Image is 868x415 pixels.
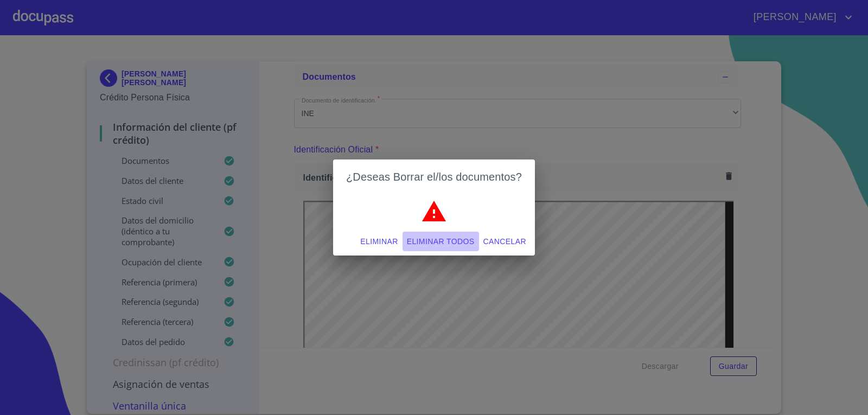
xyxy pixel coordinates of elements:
[483,235,526,248] span: Cancelar
[407,235,475,248] span: Eliminar todos
[346,168,522,186] h2: ¿Deseas Borrar el/los documentos?
[356,232,402,252] button: Eliminar
[479,232,531,252] button: Cancelar
[360,235,398,248] span: Eliminar
[403,232,479,252] button: Eliminar todos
